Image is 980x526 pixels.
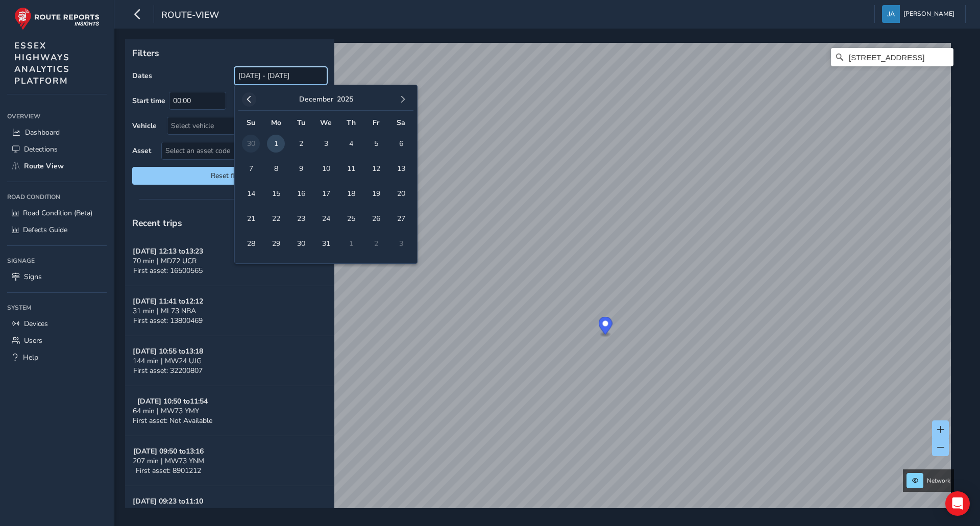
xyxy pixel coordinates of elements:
[267,185,285,203] span: 15
[24,319,48,329] span: Devices
[882,5,900,23] img: diamond-layout
[247,118,255,128] span: Su
[133,456,204,466] span: 207 min | MW73 YNM
[831,48,953,66] input: Search
[342,160,360,178] span: 11
[7,141,107,158] a: Detections
[133,446,204,456] strong: [DATE] 09:50 to 13:16
[129,43,951,520] canvas: Map
[927,477,950,485] span: Network
[317,135,335,153] span: 3
[7,109,107,124] div: Overview
[14,40,70,87] span: ESSEX HIGHWAYS ANALYTICS PLATFORM
[242,210,260,228] span: 21
[23,353,38,362] span: Help
[347,118,356,128] span: Th
[125,236,334,286] button: [DATE] 12:13 to13:2370 min | MD72 UCRFirst asset: 16500565
[125,286,334,336] button: [DATE] 11:41 to12:1231 min | ML73 NBAFirst asset: 13800469
[125,336,334,386] button: [DATE] 10:55 to13:18144 min | MW24 UJGFirst asset: 32200807
[242,160,260,178] span: 7
[133,406,199,416] span: 64 min | MW73 YMY
[133,366,203,375] span: First asset: 32200807
[292,235,310,253] span: 30
[7,253,107,268] div: Signage
[342,210,360,228] span: 25
[7,349,107,366] a: Help
[242,235,260,253] span: 28
[267,135,285,153] span: 1
[133,256,197,266] span: 70 min | MD72 UCR
[397,118,405,128] span: Sa
[132,167,327,185] button: Reset filters
[392,135,410,153] span: 6
[7,205,107,221] a: Road Condition (Beta)
[133,496,203,506] strong: [DATE] 09:23 to 11:10
[367,160,385,178] span: 12
[136,466,201,475] span: First asset: 8901212
[292,135,310,153] span: 2
[342,135,360,153] span: 4
[317,210,335,228] span: 24
[24,272,42,282] span: Signs
[367,185,385,203] span: 19
[132,121,157,131] label: Vehicle
[133,356,202,366] span: 144 min | MW24 UJG
[317,235,335,253] span: 31
[133,246,203,256] strong: [DATE] 12:13 to 13:23
[367,210,385,228] span: 26
[137,396,208,406] strong: [DATE] 10:50 to 11:54
[23,208,92,218] span: Road Condition (Beta)
[133,316,203,325] span: First asset: 13800469
[903,5,954,23] span: [PERSON_NAME]
[297,118,305,128] span: Tu
[337,94,353,104] button: 2025
[599,317,612,338] div: Map marker
[167,117,310,134] div: Select vehicle
[25,128,60,137] span: Dashboard
[132,217,182,229] span: Recent trips
[7,268,107,285] a: Signs
[271,118,281,128] span: Mo
[125,436,334,486] button: [DATE] 09:50 to13:16207 min | MW73 YNMFirst asset: 8901212
[161,9,219,23] span: route-view
[882,5,958,23] button: [PERSON_NAME]
[320,118,332,128] span: We
[133,346,203,356] strong: [DATE] 10:55 to 13:18
[7,189,107,205] div: Road Condition
[24,161,64,171] span: Route View
[242,185,260,203] span: 14
[292,160,310,178] span: 9
[267,210,285,228] span: 22
[367,135,385,153] span: 5
[132,96,165,106] label: Start time
[7,315,107,332] a: Devices
[140,171,320,181] span: Reset filters
[299,94,333,104] button: December
[392,160,410,178] span: 13
[292,210,310,228] span: 23
[133,266,203,275] span: First asset: 16500565
[132,71,152,81] label: Dates
[317,160,335,178] span: 10
[373,118,379,128] span: Fr
[7,300,107,315] div: System
[267,235,285,253] span: 29
[7,221,107,238] a: Defects Guide
[133,416,212,425] span: First asset: Not Available
[24,336,42,345] span: Users
[7,124,107,141] a: Dashboard
[392,210,410,228] span: 27
[133,296,203,306] strong: [DATE] 11:41 to 12:12
[7,332,107,349] a: Users
[14,7,100,30] img: rr logo
[392,185,410,203] span: 20
[132,46,327,60] p: Filters
[292,185,310,203] span: 16
[133,506,201,516] span: 107 min | MD25 BAA
[162,142,310,159] span: Select an asset code
[7,158,107,174] a: Route View
[24,144,58,154] span: Detections
[133,306,196,316] span: 31 min | ML73 NBA
[267,160,285,178] span: 8
[317,185,335,203] span: 17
